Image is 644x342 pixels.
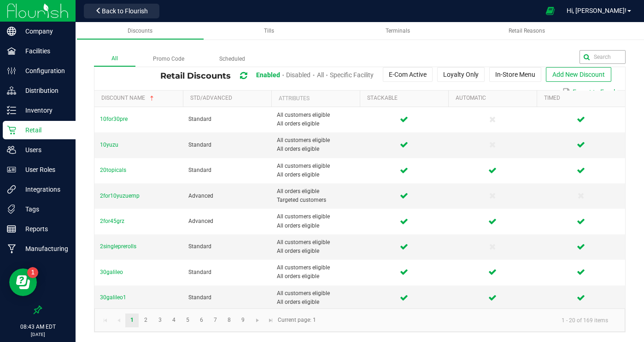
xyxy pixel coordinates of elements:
[383,67,433,82] button: E-Com Active
[7,185,16,194] inline-svg: Integrations
[100,218,124,224] span: 2for45grz
[277,238,354,247] span: All customers eligible
[277,136,354,145] span: All customers eligible
[7,125,16,135] inline-svg: Retail
[202,52,263,66] label: Scheduled
[277,222,354,230] span: All orders eligible
[100,167,126,173] span: 20topicals
[188,116,211,122] span: Standard
[100,294,126,301] span: 30galileo1
[7,66,16,75] inline-svg: Configuration
[580,50,626,64] input: Search
[139,313,152,327] a: Page 2
[16,204,71,215] p: Tags
[277,171,354,179] span: All orders eligible
[16,223,71,234] p: Reports
[456,95,533,102] a: AutomaticSortable
[277,187,354,196] span: All orders eligible
[148,95,156,102] span: Sortable
[188,167,211,173] span: Standard
[277,196,354,205] span: Targeted customers
[188,218,213,224] span: Advanced
[135,52,202,66] label: Promo Code
[509,28,545,34] span: Retail Reasons
[100,193,140,199] span: 2for10yuzuemp
[256,71,280,79] span: Enabled
[100,269,123,275] span: 30galileo
[367,95,445,102] a: StackableSortable
[277,111,354,120] span: All customers eligible
[286,71,310,79] span: Disabled
[7,86,16,95] inline-svg: Distribution
[540,2,561,20] span: Open Ecommerce Menu
[7,224,16,234] inline-svg: Reports
[277,120,354,128] span: All orders eligible
[437,67,485,82] button: Loyalty Only
[277,145,354,154] span: All orders eligible
[277,247,354,256] span: All orders eligible
[7,106,16,115] inline-svg: Inventory
[100,116,128,122] span: 10for30pre
[251,313,264,327] a: Go to the next page
[277,162,354,171] span: All customers eligible
[128,28,152,34] span: Discounts
[195,313,208,327] a: Page 6
[277,263,354,272] span: All customers eligible
[560,84,617,100] button: Export to Excel
[7,46,16,56] inline-svg: Facilities
[544,95,621,102] a: TimedSortable
[33,305,42,314] label: Pin the sidebar to full width on large screens
[322,313,615,328] kendo-pager-info: 1 - 20 of 169 items
[16,26,71,37] p: Company
[125,313,139,327] a: Page 1
[222,313,236,327] a: Page 8
[4,331,71,338] p: [DATE]
[552,71,605,78] span: Add New Discount
[102,7,148,15] span: Back to Flourish
[271,91,360,107] th: Attributes
[277,212,354,221] span: All customers eligible
[181,313,194,327] a: Page 5
[277,272,354,281] span: All orders eligible
[16,46,71,57] p: Facilities
[16,184,71,195] p: Integrations
[27,267,38,278] iframe: Resource center unread badge
[277,298,354,307] span: All orders eligible
[209,313,222,327] a: Page 7
[101,95,179,102] a: Discount NameSortable
[84,4,159,18] button: Back to Flourish
[100,142,118,148] span: 10yuzu
[190,95,268,102] a: Std/AdvancedSortable
[7,205,16,214] inline-svg: Tags
[7,244,16,253] inline-svg: Manufacturing
[153,313,167,327] a: Page 3
[9,268,37,296] iframe: Resource center
[4,323,71,331] p: 08:43 AM EDT
[16,125,71,136] p: Retail
[16,85,71,96] p: Distribution
[188,142,211,148] span: Standard
[7,27,16,36] inline-svg: Company
[16,65,71,76] p: Configuration
[94,51,135,67] label: All
[277,289,354,298] span: All customers eligible
[489,67,541,82] button: In-Store Menu
[188,243,211,250] span: Standard
[264,313,278,327] a: Go to the last page
[16,105,71,116] p: Inventory
[567,7,626,14] span: Hi, [PERSON_NAME]!
[16,243,71,254] p: Manufacturing
[330,71,374,79] span: Specific Facility
[16,164,71,175] p: User Roles
[546,67,611,82] button: Add New Discount
[94,308,625,332] kendo-pager: Current page: 1
[7,165,16,174] inline-svg: User Roles
[188,193,213,199] span: Advanced
[160,67,618,84] div: Retail Discounts
[386,28,410,34] span: Terminals
[167,313,181,327] a: Page 4
[317,71,324,79] span: All
[100,243,136,250] span: 2singleprerolls
[236,313,250,327] a: Page 9
[188,294,211,301] span: Standard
